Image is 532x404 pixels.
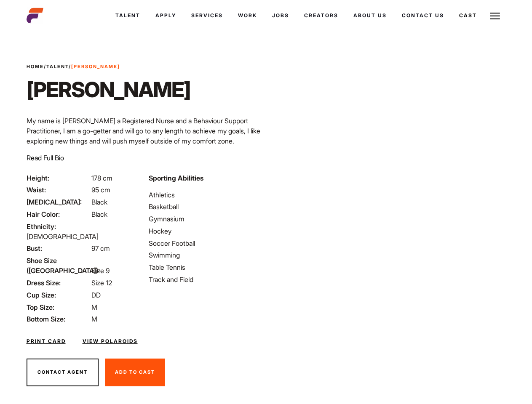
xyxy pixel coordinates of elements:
[91,303,97,311] span: M
[27,209,90,219] span: Hair Color:
[91,266,110,275] span: Size 9
[149,174,203,182] strong: Sporting Abilities
[91,244,110,252] span: 97 cm
[490,11,500,21] img: Burger icon
[27,221,90,231] span: Ethnicity:
[83,338,138,345] a: View Polaroids
[91,210,107,218] span: Black
[27,153,64,163] button: Read Full Bio
[108,4,148,27] a: Talent
[27,185,90,195] span: Waist:
[27,290,90,300] span: Cup Size:
[149,262,261,272] li: Table Tennis
[27,7,43,24] img: cropped-aefm-brand-fav-22-square.png
[452,4,484,27] a: Cast
[27,117,260,145] span: My name is [PERSON_NAME] a Registered Nurse and a Behaviour Support Practitioner, I am a go-gette...
[148,4,184,27] a: Apply
[27,154,64,162] span: Read Full Bio
[27,77,190,102] h1: [PERSON_NAME]
[149,214,261,224] li: Gymnasium
[184,4,230,27] a: Services
[27,197,90,207] span: [MEDICAL_DATA]:
[149,202,261,212] li: Basketball
[91,186,110,194] span: 95 cm
[149,274,261,284] li: Track and Field
[46,64,69,69] a: Talent
[91,315,97,323] span: M
[27,255,90,276] span: Shoe Size ([GEOGRAPHIC_DATA]):
[297,4,346,27] a: Creators
[149,226,261,236] li: Hockey
[27,63,120,70] span: / /
[27,359,99,386] button: Contact Agent
[27,243,90,253] span: Bust:
[149,190,261,200] li: Athletics
[27,338,66,345] a: Print Card
[149,238,261,248] li: Soccer Football
[91,279,112,287] span: Size 12
[27,314,90,324] span: Bottom Size:
[27,302,90,312] span: Top Size:
[27,278,90,288] span: Dress Size:
[91,174,112,182] span: 178 cm
[265,4,297,27] a: Jobs
[27,173,90,183] span: Height:
[71,64,120,69] strong: [PERSON_NAME]
[346,4,394,27] a: About Us
[27,64,44,69] a: Home
[394,4,452,27] a: Contact Us
[91,291,101,299] span: DD
[91,198,107,206] span: Black
[115,369,155,375] span: Add To Cast
[230,4,265,27] a: Work
[149,250,261,260] li: Swimming
[105,359,165,386] button: Add To Cast
[27,232,99,241] span: [DEMOGRAPHIC_DATA]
